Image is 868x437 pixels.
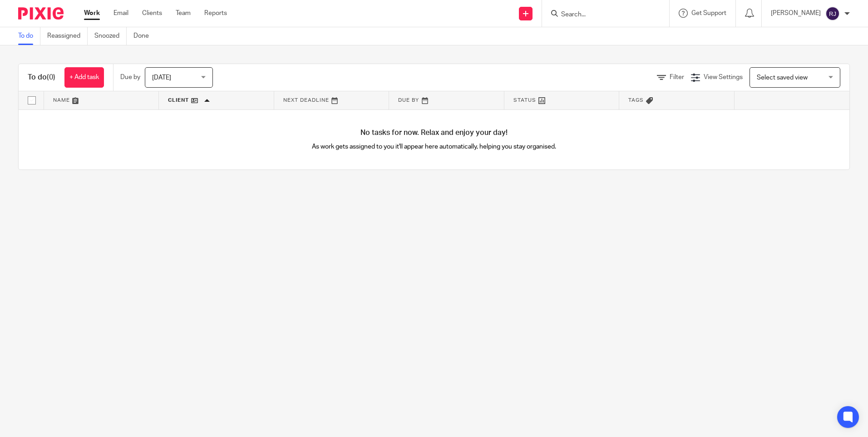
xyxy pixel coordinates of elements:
[18,27,40,45] a: To do
[771,9,821,18] p: [PERSON_NAME]
[176,9,191,18] a: Team
[691,10,726,16] span: Get Support
[560,11,642,19] input: Search
[133,27,156,45] a: Done
[704,74,743,80] span: View Settings
[47,27,88,45] a: Reassigned
[227,142,642,151] p: As work gets assigned to you it'll appear here automatically, helping you stay organised.
[47,74,55,81] span: (0)
[757,74,808,81] span: Select saved view
[825,6,840,21] img: svg%3E
[19,128,849,138] h4: No tasks for now. Relax and enjoy your day!
[84,9,100,18] a: Work
[64,67,104,88] a: + Add task
[120,73,140,82] p: Due by
[18,7,64,20] img: Pixie
[204,9,227,18] a: Reports
[670,74,684,80] span: Filter
[28,73,55,82] h1: To do
[628,98,644,103] span: Tags
[152,74,171,81] span: [DATE]
[142,9,162,18] a: Clients
[113,9,128,18] a: Email
[94,27,127,45] a: Snoozed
